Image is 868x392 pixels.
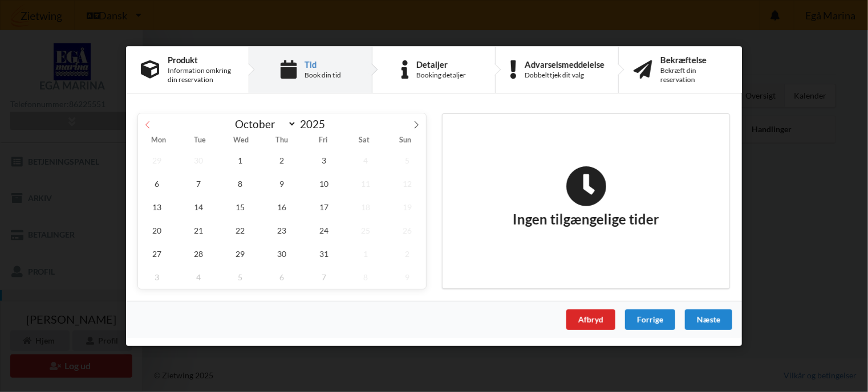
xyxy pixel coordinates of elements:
span: October 24, 2025 [305,219,343,242]
span: October 1, 2025 [221,149,259,172]
span: October 11, 2025 [347,172,384,195]
span: October 31, 2025 [305,242,343,266]
span: October 18, 2025 [347,195,384,219]
span: Sat [344,137,385,145]
div: Information omkring din reservation [168,66,234,84]
span: November 1, 2025 [347,242,384,266]
span: November 7, 2025 [305,266,343,289]
span: September 30, 2025 [180,149,217,172]
div: Afbryd [566,309,615,330]
span: October 12, 2025 [388,172,426,195]
div: Bekræftelse [660,55,727,64]
span: October 4, 2025 [347,149,384,172]
span: November 2, 2025 [388,242,426,266]
span: Thu [261,137,302,145]
span: October 19, 2025 [388,195,426,219]
div: Detaljer [416,60,466,69]
span: October 8, 2025 [221,172,259,195]
div: Advarselsmeddelelse [525,60,605,69]
span: Mon [138,137,179,145]
div: Book din tid [305,71,341,80]
span: October 17, 2025 [305,195,343,219]
input: Year [297,117,334,130]
span: October 23, 2025 [263,219,301,242]
div: Produkt [168,55,234,64]
div: Dobbelttjek dit valg [525,71,605,80]
h2: Ingen tilgængelige tider [513,166,659,228]
div: Næste [685,309,732,330]
span: October 5, 2025 [388,149,426,172]
span: October 15, 2025 [221,195,259,219]
span: October 16, 2025 [263,195,301,219]
span: October 29, 2025 [221,242,259,266]
span: October 21, 2025 [180,219,217,242]
span: October 2, 2025 [263,149,301,172]
span: Fri [303,137,344,145]
span: November 3, 2025 [138,266,176,289]
div: Forrige [625,309,675,330]
div: Tid [305,60,341,69]
span: October 7, 2025 [180,172,217,195]
span: October 9, 2025 [263,172,301,195]
select: Month [230,117,297,131]
span: October 3, 2025 [305,149,343,172]
span: October 20, 2025 [138,219,176,242]
span: November 8, 2025 [347,266,384,289]
span: October 14, 2025 [180,195,217,219]
span: Tue [179,137,220,145]
span: November 9, 2025 [388,266,426,289]
span: Wed [220,137,261,145]
span: October 6, 2025 [138,172,176,195]
span: October 30, 2025 [263,242,301,266]
span: October 25, 2025 [347,219,384,242]
span: Sun [385,137,426,145]
div: Booking detaljer [416,71,466,80]
span: November 6, 2025 [263,266,301,289]
span: October 10, 2025 [305,172,343,195]
span: October 22, 2025 [221,219,259,242]
span: November 5, 2025 [221,266,259,289]
span: October 13, 2025 [138,195,176,219]
span: September 29, 2025 [138,149,176,172]
span: November 4, 2025 [180,266,217,289]
span: October 26, 2025 [388,219,426,242]
span: October 27, 2025 [138,242,176,266]
span: October 28, 2025 [180,242,217,266]
div: Bekræft din reservation [660,66,727,84]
